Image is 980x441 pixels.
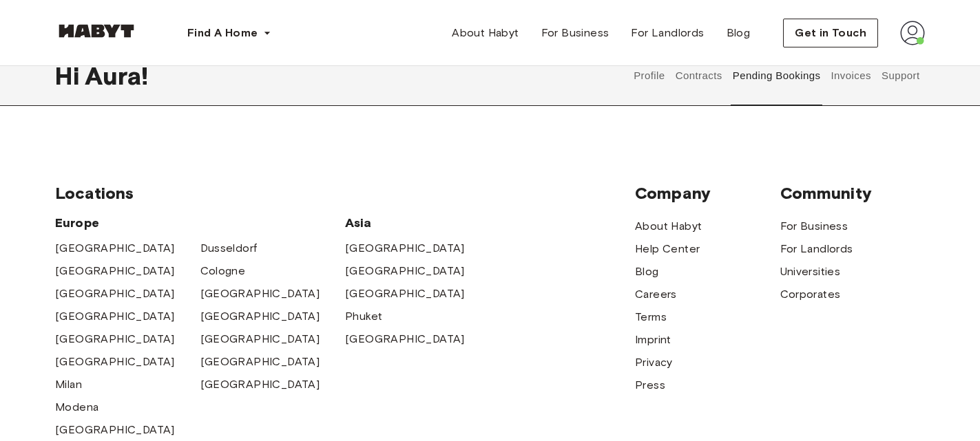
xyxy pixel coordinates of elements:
div: user profile tabs [629,45,925,106]
a: [GEOGRAPHIC_DATA] [55,422,175,438]
button: Contracts [674,45,724,106]
a: Corporates [780,286,841,303]
button: Invoices [829,45,873,106]
a: [GEOGRAPHIC_DATA] [200,308,320,325]
a: [GEOGRAPHIC_DATA] [200,286,320,302]
a: [GEOGRAPHIC_DATA] [200,376,320,393]
a: Help Center [635,241,700,257]
a: [GEOGRAPHIC_DATA] [345,331,465,347]
a: [GEOGRAPHIC_DATA] [55,240,175,257]
a: For Business [780,218,848,235]
span: Locations [55,183,635,204]
span: Hi [55,61,85,90]
a: For Business [530,19,621,47]
a: Dusseldorf [200,240,258,257]
button: Find A Home [176,19,282,47]
span: About Habyt [452,25,519,41]
a: Modena [55,399,98,416]
img: Habyt [55,24,138,38]
a: About Habyt [635,218,702,235]
a: [GEOGRAPHIC_DATA] [55,331,175,347]
a: [GEOGRAPHIC_DATA] [200,354,320,370]
a: Press [635,377,665,394]
a: Universities [780,263,841,280]
button: Support [879,45,921,106]
span: Get in Touch [795,25,866,41]
a: [GEOGRAPHIC_DATA] [55,286,175,302]
a: [GEOGRAPHIC_DATA] [345,263,465,279]
a: Imprint [635,332,671,348]
a: [GEOGRAPHIC_DATA] [55,308,175,325]
a: Careers [635,286,677,303]
span: Company [635,183,780,204]
span: Blog [727,25,751,41]
button: Get in Touch [783,19,878,47]
a: Cologne [200,263,246,279]
span: Asia [345,215,490,231]
a: [GEOGRAPHIC_DATA] [55,263,175,279]
span: For Business [541,25,609,41]
span: Community [780,183,926,204]
a: [GEOGRAPHIC_DATA] [345,286,465,302]
span: Find A Home [187,25,258,41]
a: For Landlords [620,19,715,47]
a: [GEOGRAPHIC_DATA] [55,354,175,370]
a: For Landlords [780,241,853,257]
a: [GEOGRAPHIC_DATA] [345,240,465,257]
a: [GEOGRAPHIC_DATA] [200,331,320,347]
a: Milan [55,376,82,393]
a: Blog [635,263,659,280]
span: Aura ! [85,61,148,90]
a: Blog [716,19,762,47]
a: About Habyt [441,19,530,47]
a: Privacy [635,354,673,371]
button: Pending Bookings [731,45,822,106]
a: Phuket [345,308,382,325]
span: For Landlords [631,25,704,41]
a: Terms [635,309,667,325]
span: Europe [55,215,345,231]
button: Profile [632,45,667,106]
img: avatar [900,21,925,45]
